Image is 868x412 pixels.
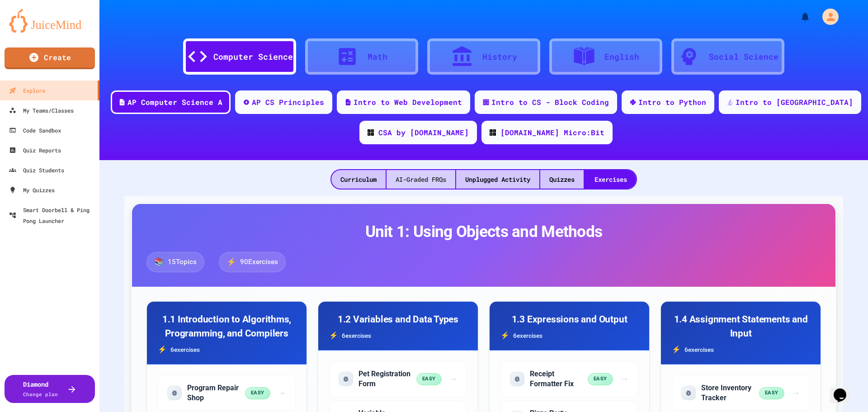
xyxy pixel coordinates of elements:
div: English [604,51,639,63]
div: AP CS Principles [252,97,324,108]
div: History [482,51,517,63]
span: → [620,373,629,386]
div: [DOMAIN_NAME] Micro:Bit [500,127,604,138]
div: AI-Graded FRQs [387,170,455,189]
div: Quiz Reports [9,145,61,156]
h3: 1.1 Introduction to Algorithms, Programming, and Compilers [158,313,296,341]
div: 6 exercise s [329,330,467,341]
div: 6 exercise s [500,330,638,341]
div: Diamond [23,379,58,398]
div: Quiz Students [9,165,64,175]
div: Explore [9,85,45,96]
span: 15 Topics [168,257,197,267]
div: Exercises [585,170,636,189]
div: AP Computer Science A [127,97,222,108]
span: → [278,387,286,400]
div: Intro to Python [638,97,706,108]
div: Computer Science [213,51,293,63]
span: → [792,387,800,400]
span: easy [759,387,784,399]
h3: 1.3 Expressions and Output [500,313,638,327]
div: My Quizzes [9,185,55,195]
div: Social Science [709,51,778,63]
div: My Account [813,6,841,27]
span: → [449,373,458,386]
div: Unplugged Activity [456,170,539,189]
img: CODE_logo_RGB.png [490,129,496,136]
span: 📚 [154,256,164,268]
div: CSA by [DOMAIN_NAME] [378,127,469,138]
span: easy [245,387,270,399]
span: easy [416,373,442,385]
div: Quizzes [540,170,584,189]
a: Create [5,47,95,69]
h3: 1.4 Assignment Statements and Input [672,313,810,341]
div: Code Sandbox [9,125,61,136]
div: Intro to Web Development [354,97,462,108]
span: 90 Exercises [240,257,278,267]
iframe: chat widget [830,376,859,403]
h3: 1.2 Variables and Data Types [329,313,467,327]
span: Change plan [23,391,58,398]
span: easy [588,373,613,385]
div: Smart Doorbell & Ping Pong Launcher [9,204,96,226]
h2: Unit 1: Using Objects and Methods [146,222,821,241]
div: Curriculum [331,170,386,189]
img: CODE_logo_RGB.png [368,129,374,136]
div: Intro to CS - Block Coding [491,97,609,108]
div: Start exercise: Pet Registration Form (easy difficulty, fix problem) [329,361,467,397]
h5: Pet Registration Form [359,369,416,389]
h5: Program Repair Shop [187,383,245,403]
div: Intro to [GEOGRAPHIC_DATA] [736,97,853,108]
div: Start exercise: Receipt Formatter Fix (easy difficulty, fix problem) [500,361,638,397]
h5: Store Inventory Tracker [701,383,759,403]
div: My Teams/Classes [9,105,74,116]
span: ⚡ [226,256,236,268]
div: Start exercise: Program Repair Shop (easy difficulty, fix problem) [158,375,296,411]
button: DiamondChange plan [5,375,95,403]
div: 6 exercise s [672,344,810,355]
div: Start exercise: Store Inventory Tracker (easy difficulty, fix problem) [672,375,810,411]
div: 6 exercise s [158,344,296,355]
div: My Notifications [783,9,813,24]
div: Math [368,51,387,63]
h5: Receipt Formatter Fix [530,369,588,389]
img: logo-orange.svg [9,9,90,33]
